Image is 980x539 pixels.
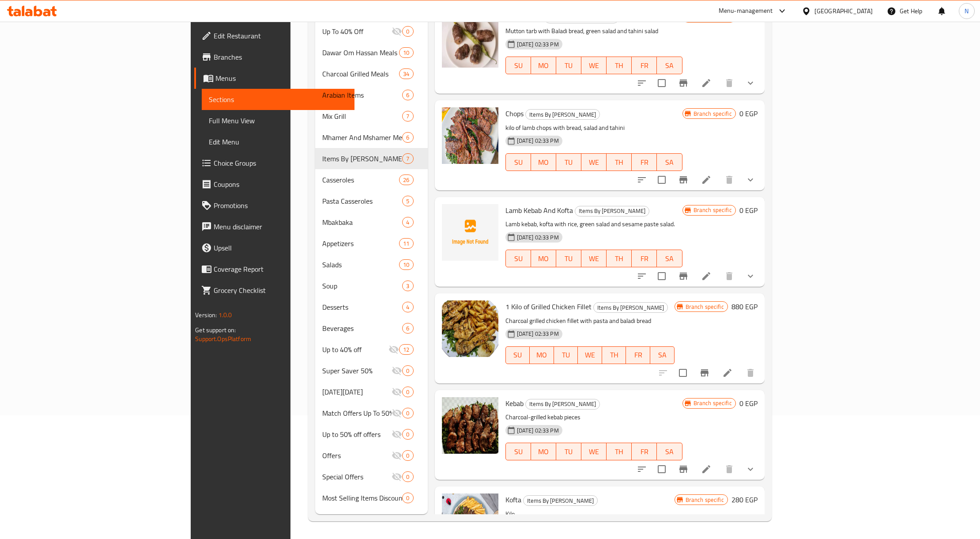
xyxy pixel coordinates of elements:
a: Edit menu item [701,78,712,88]
button: SA [657,250,682,267]
button: SU [505,57,531,74]
span: SA [660,445,678,458]
span: Full Menu View [209,115,347,126]
div: Up To 40% Off [322,26,392,37]
button: SU [505,153,531,171]
span: Grocery Checklist [214,285,347,296]
p: Charcoal-grilled kebab pieces [505,412,682,423]
span: WE [585,156,603,169]
span: Items By [PERSON_NAME] [594,303,667,313]
span: 10 [400,49,413,57]
span: 7 [403,112,413,121]
span: Branch specific [690,110,735,118]
div: items [402,90,413,100]
div: items [402,387,413,397]
span: [DATE] 02:33 PM [513,137,562,145]
div: items [402,493,413,503]
div: items [399,47,413,58]
div: Mix Grill [322,111,402,121]
a: Edit menu item [701,175,712,185]
button: Branch-specific-item [673,266,694,287]
div: Casseroles [322,175,399,185]
span: Coupons [214,179,347,190]
span: Branch specific [682,496,727,504]
svg: Inactive section [392,365,402,376]
span: WE [585,252,603,265]
span: TH [606,349,623,361]
span: Version: [195,309,217,321]
span: Offers [322,450,392,461]
button: TH [607,57,632,74]
span: WE [585,59,603,72]
span: Mhamer And Mshamer Meals [322,132,402,143]
button: Branch-specific-item [694,362,715,383]
button: show more [740,72,761,94]
span: SA [660,156,678,169]
span: Super Saver 50% [322,365,392,376]
span: 4 [403,303,413,311]
button: SA [657,153,682,171]
button: FR [632,153,657,171]
a: Choice Groups [194,152,354,174]
button: WE [581,57,607,74]
button: TU [556,250,581,267]
div: items [402,111,413,121]
div: Up to 40% off12 [315,339,427,360]
div: Dawar Om Hassan Meals10 [315,42,427,63]
p: Kilo [505,509,675,520]
nav: Menu sections [315,17,427,512]
div: [DATE][DATE]0 [315,381,427,402]
h6: 880 EGP [731,300,758,313]
button: SA [650,346,675,364]
button: SA [657,443,682,460]
div: Special Offers0 [315,466,427,487]
span: Select to update [652,171,671,189]
div: Special Offers [322,471,392,482]
div: Items By Kilo [523,495,598,506]
div: Items By Kilo [525,399,600,410]
span: Branches [214,52,347,62]
a: Grocery Checklist [194,280,354,301]
p: Lamb kebab, kofta with rice, green salad and sesame paste salad. [505,219,682,230]
div: items [402,132,413,143]
span: 5 [403,197,413,205]
span: Menus [215,73,347,84]
span: SU [509,349,526,361]
span: MO [533,349,550,361]
span: Items By [PERSON_NAME] [524,496,597,506]
div: Super Saver 50%0 [315,360,427,381]
svg: Inactive section [392,450,402,461]
span: 0 [403,409,413,418]
span: Chops [505,107,524,120]
svg: Show Choices [745,464,756,474]
span: [DATE] 02:33 PM [513,40,562,49]
span: WE [581,349,599,361]
span: 0 [403,430,413,439]
a: Branches [194,46,354,68]
span: [DATE] 02:33 PM [513,426,562,435]
span: Dawar Om Hassan Meals [322,47,399,58]
span: Up to 40% off [322,344,388,355]
div: Up to 50% off offers [322,429,392,440]
h6: 0 EGP [739,107,758,120]
div: Desserts4 [315,296,427,318]
a: Edit menu item [722,368,733,378]
button: Branch-specific-item [673,459,694,480]
span: TH [610,156,628,169]
button: MO [531,443,556,460]
span: SU [509,156,528,169]
span: Lamb Kebab And Kofta [505,204,573,217]
svg: Inactive section [392,26,402,37]
div: Mbakbaka4 [315,212,427,233]
h6: 0 EGP [739,11,758,23]
div: items [402,408,413,418]
button: TH [607,250,632,267]
span: Select to update [674,364,692,382]
div: Arabian Items [322,90,402,100]
button: Branch-specific-item [673,169,694,190]
div: Soup3 [315,275,427,296]
span: Items By [PERSON_NAME] [575,206,649,216]
span: Salads [322,259,399,270]
a: Coverage Report [194,258,354,280]
div: Casseroles26 [315,169,427,190]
